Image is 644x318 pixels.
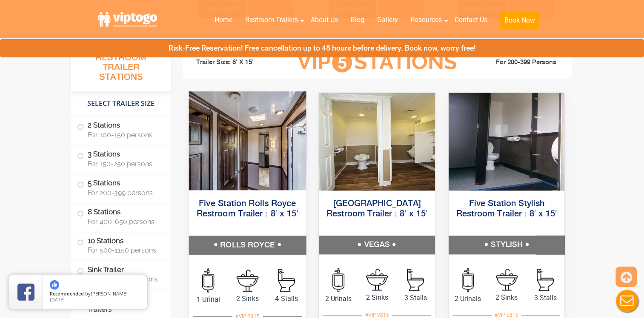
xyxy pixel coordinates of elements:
span: For 150-250 persons [88,160,161,168]
a: About Us [304,11,344,29]
span: 2 Urinals [319,294,358,304]
img: an icon of urinal [332,268,344,292]
li: For 200-399 Persons [470,57,566,68]
a: Blog [344,11,371,29]
a: Five Station Stylish Restroom Trailer : 8′ x 15′ [456,199,557,219]
a: Home [208,11,239,29]
img: an icon of urinal [462,268,474,292]
label: 10 Stations [77,232,165,258]
span: 2 Sinks [228,293,267,304]
h3: All Portable Restroom Trailer Stations [71,40,171,91]
a: Gallery [371,11,404,29]
a: Resources [404,11,448,29]
span: 2 Sinks [358,292,396,303]
img: an icon of sink [496,269,518,290]
img: an icon of stall [407,269,424,291]
h3: VIP Stations [283,51,470,74]
span: For 400-650 persons [88,218,161,226]
a: Five Station Rolls Royce Restroom Trailer : 8′ x 15′ [196,199,298,218]
img: thumbs up icon [50,280,59,290]
img: Full view of five station restroom trailer with two separate doors for men and women [189,91,306,190]
span: by [50,291,140,297]
span: Recommended [50,290,84,297]
span: 3 Stalls [396,293,435,303]
h5: STYLISH [449,236,565,254]
h4: Select Trailer Size [71,96,171,112]
img: an icon of sink [366,269,388,290]
label: 2 Stations [77,116,165,143]
span: 5 [332,52,352,72]
img: an icon of stall [278,269,295,291]
label: 3 Stations [77,145,165,172]
span: 3 Stalls [526,293,565,303]
label: 5 Stations [77,174,165,201]
span: 2 Sinks [487,292,526,303]
a: [GEOGRAPHIC_DATA] Restroom Trailer : 8′ x 15′ [326,199,427,219]
img: Full view of five station restroom trailer with two separate doors for men and women [449,93,565,190]
a: Restroom Trailers [239,11,304,29]
h5: ROLLS ROYCE [189,236,306,254]
span: For 100-150 persons [88,131,161,139]
img: an icon of urinal [202,268,214,292]
span: 4 Stalls [267,293,306,304]
img: an icon of sink [236,269,258,291]
img: an icon of stall [537,269,554,291]
a: Book Now [494,11,546,34]
img: Full view of five station restroom trailer with two separate doors for men and women [319,93,435,190]
span: [PERSON_NAME] [91,290,128,297]
label: 8 Stations [77,203,165,230]
li: Trailer Size: 8' X 15' [189,50,284,75]
button: Live Chat [610,284,644,318]
button: Book Now [500,12,539,29]
a: Contact Us [448,11,494,29]
label: Sink Trailer [77,261,165,287]
span: For 200-399 persons [88,189,161,197]
img: Review Rating [17,284,34,301]
span: For 500-1150 persons [88,246,161,254]
span: 2 Urinals [449,294,487,304]
span: [DATE] [50,296,65,303]
h5: VEGAS [319,236,435,254]
span: 1 Urinal [189,294,228,304]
